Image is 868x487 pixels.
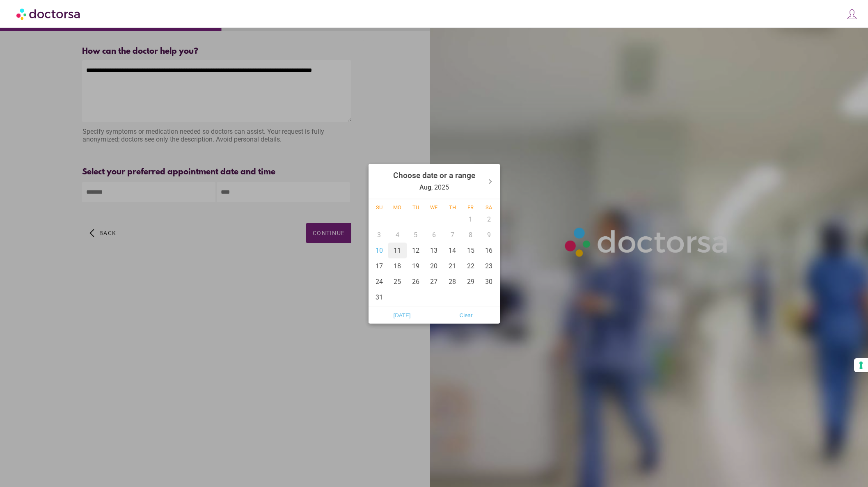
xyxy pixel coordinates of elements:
div: 31 [370,289,389,305]
div: Fr [461,204,480,210]
div: We [425,204,443,210]
div: 26 [407,274,425,289]
div: 20 [425,258,443,274]
button: Clear [434,309,498,322]
div: 15 [461,242,480,258]
div: Th [443,204,462,210]
div: 12 [407,242,425,258]
div: 9 [480,227,498,242]
div: , 2025 [393,165,475,197]
div: 28 [443,274,462,289]
div: Sa [480,204,498,210]
strong: Choose date or a range [393,170,475,180]
div: 21 [443,258,462,274]
div: 4 [388,227,407,242]
div: 8 [461,227,480,242]
div: 29 [461,274,480,289]
div: 24 [370,274,389,289]
div: 30 [480,274,498,289]
div: 13 [425,242,443,258]
img: Doctorsa.com [16,5,81,23]
div: 6 [425,227,443,242]
div: 25 [388,274,407,289]
span: [DATE] [373,309,432,321]
div: 3 [370,227,389,242]
div: 5 [407,227,425,242]
div: 27 [425,274,443,289]
div: 19 [407,258,425,274]
div: 1 [461,211,480,227]
div: 17 [370,258,389,274]
div: Mo [388,204,407,210]
div: 10 [370,242,389,258]
div: 11 [388,242,407,258]
div: Su [370,204,389,210]
strong: Aug [419,183,431,191]
div: Tu [407,204,425,210]
div: 22 [461,258,480,274]
div: 7 [443,227,462,242]
div: 2 [480,211,498,227]
button: [DATE] [370,309,434,322]
span: Clear [437,309,496,321]
div: 16 [480,242,498,258]
div: 18 [388,258,407,274]
img: icons8-customer-100.png [846,9,858,20]
div: 14 [443,242,462,258]
div: 23 [480,258,498,274]
button: Your consent preferences for tracking technologies [854,358,868,372]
